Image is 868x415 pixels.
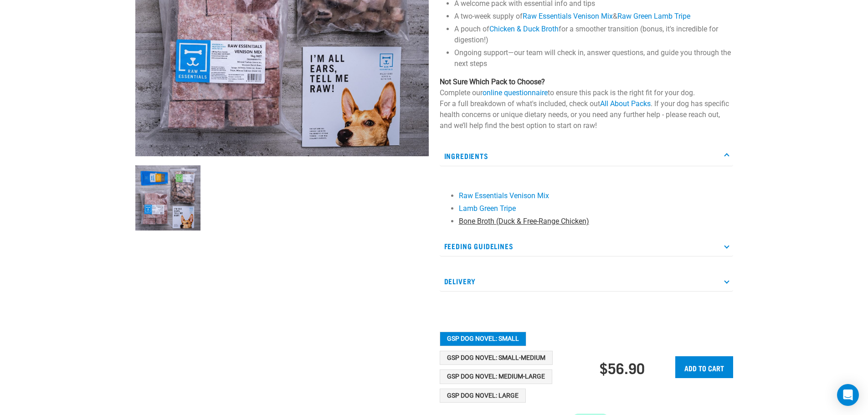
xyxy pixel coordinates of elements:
[135,165,200,231] img: NSP Dog Novel Update
[459,217,589,225] a: Bone Broth (Duck & Free-Range Chicken)
[454,24,733,46] li: A pouch of for a smoother transition (bonus, it's incredible for digestion!)
[459,191,549,200] a: Raw Essentials Venison Mix
[600,359,645,376] div: $56.90
[837,384,859,406] div: Open Intercom Messenger
[440,146,733,166] p: Ingredients
[440,236,733,256] p: Feeding Guidelines
[483,88,548,97] a: online questionnaire
[454,11,733,22] li: A two-week supply of &
[440,369,552,384] button: GSP Dog Novel: Medium-Large
[440,332,526,346] button: GSP Dog Novel: Small
[617,12,690,20] a: Raw Green Lamb Tripe
[440,351,553,365] button: GSP Dog Novel: Small-Medium
[454,47,733,69] li: Ongoing support—our team will check in, answer questions, and guide you through the next steps
[600,99,651,108] a: All About Packs
[440,389,526,403] button: GSP Dog Novel: Large
[440,271,733,292] p: Delivery
[459,204,516,213] a: Lamb Green Tripe
[489,25,559,33] a: Chicken & Duck Broth
[675,356,733,378] input: Add to cart
[440,77,733,131] p: Complete our to ensure this pack is the right fit for your dog. For a full breakdown of what's in...
[440,77,545,86] strong: Not Sure Which Pack to Choose?
[523,12,613,20] a: Raw Essentials Venison Mix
